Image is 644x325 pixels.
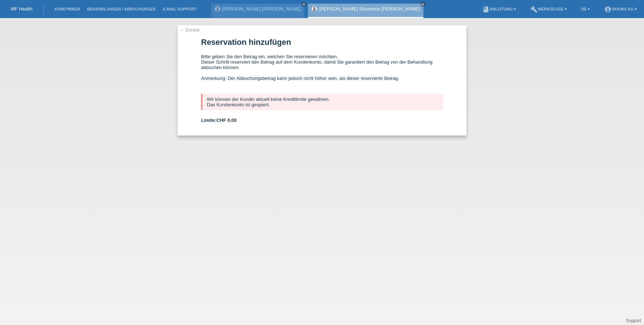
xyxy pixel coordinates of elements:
div: Bitte geben Sie den Betrag ein, welchen Sie reservieren möchten. Dieser Schritt reserviert den Be... [201,54,443,86]
a: DE ▾ [578,7,593,11]
a: ← Zurück [179,27,200,33]
a: bookAnleitung ▾ [479,7,519,11]
a: Behandlungen / Abbuchungen [83,7,159,11]
span: CHF 0.00 [217,117,237,123]
i: close [421,3,425,6]
a: buildWerkzeuge ▾ [527,7,570,11]
i: book [482,6,489,13]
a: Kund*innen [51,7,83,11]
a: [PERSON_NAME] Shazmina [PERSON_NAME] [319,6,420,12]
a: Support [626,318,641,323]
a: close [421,2,426,7]
div: Wir können der Kundin aktuell keine Kreditlimite gewähren. Das Kundenkonto ist gesperrt. [201,94,443,110]
i: account_circle [604,6,612,13]
i: close [302,3,306,6]
a: close [301,2,306,7]
b: Limite: [201,117,236,123]
a: [PERSON_NAME] [PERSON_NAME] [222,6,301,12]
i: build [530,6,538,13]
a: account_circleSKKINS AG ▾ [601,7,640,11]
h1: Reservation hinzufügen [201,38,443,47]
a: MF Health [11,6,32,12]
a: E-Mail Support [159,7,200,11]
